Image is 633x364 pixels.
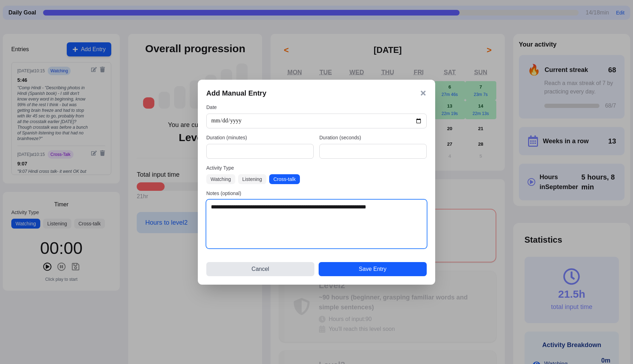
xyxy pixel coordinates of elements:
label: Activity Type [206,164,427,171]
button: Cross-talk [269,174,300,184]
button: Listening [238,174,266,184]
label: Duration (minutes) [206,134,314,141]
button: Save Entry [319,262,427,276]
button: Cancel [206,262,314,276]
label: Duration (seconds) [319,134,427,141]
label: Notes (optional) [206,190,427,197]
h3: Add Manual Entry [206,88,266,98]
button: Watching [206,174,235,184]
label: Date [206,104,427,111]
